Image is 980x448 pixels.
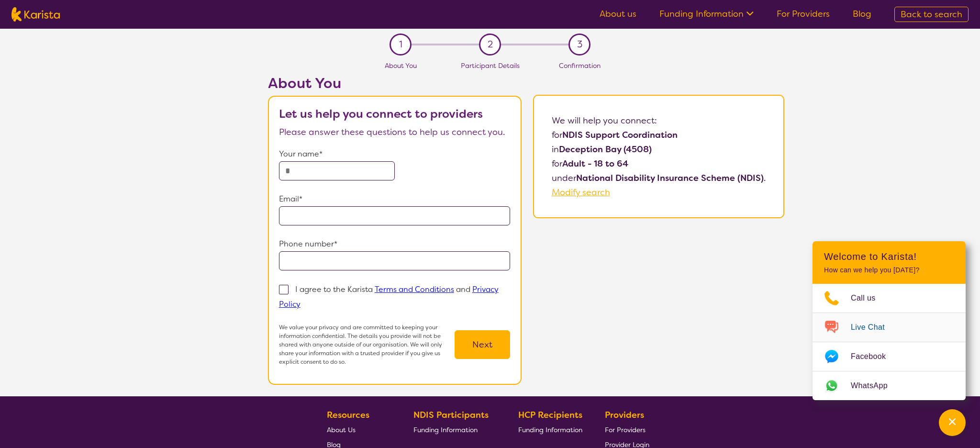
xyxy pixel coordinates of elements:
[518,422,582,437] a: Funding Information
[279,192,511,206] p: Email*
[327,409,369,421] b: Resources
[894,7,969,22] a: Back to search
[279,125,511,139] p: Please answer these questions to help us connect you.
[279,284,499,309] a: Privacy Policy
[279,106,483,122] b: Let us help you connect to providers
[851,379,899,393] span: WhatsApp
[605,422,649,437] a: For Providers
[461,61,520,70] span: Participant Details
[518,426,582,434] span: Funding Information
[385,61,417,70] span: About You
[11,7,60,22] img: Karista logo
[851,320,896,335] span: Live Chat
[939,409,966,436] button: Channel Menu
[559,61,601,70] span: Confirmation
[576,172,764,184] b: National Disability Insurance Scheme (NDIS)
[824,266,954,274] p: How can we help you [DATE]?
[327,426,356,434] span: About Us
[851,349,897,364] span: Facebook
[577,37,582,52] span: 3
[279,284,499,309] p: I agree to the Karista and
[552,128,766,142] p: for
[605,409,644,421] b: Providers
[413,409,489,421] b: NDIS Participants
[813,371,966,400] a: Web link opens in a new tab.
[455,330,510,359] button: Next
[562,158,628,169] b: Adult - 18 to 64
[268,75,522,92] h2: About You
[413,426,478,434] span: Funding Information
[851,291,887,305] span: Call us
[777,8,830,20] a: For Providers
[399,37,402,52] span: 1
[824,251,954,262] h2: Welcome to Karista!
[279,323,455,366] p: We value your privacy and are committed to keeping your information confidential. The details you...
[488,37,493,52] span: 2
[562,129,678,141] b: NDIS Support Coordination
[552,171,766,185] p: under .
[813,284,966,400] ul: Choose channel
[375,284,454,294] a: Terms and Conditions
[813,241,966,400] div: Channel Menu
[413,422,496,437] a: Funding Information
[279,237,511,251] p: Phone number*
[853,8,871,20] a: Blog
[327,422,391,437] a: About Us
[600,8,636,20] a: About us
[552,187,610,198] a: Modify search
[552,157,766,171] p: for
[559,144,652,155] b: Deception Bay (4508)
[659,8,754,20] a: Funding Information
[901,9,962,20] span: Back to search
[552,142,766,157] p: in
[518,409,582,421] b: HCP Recipients
[605,426,646,434] span: For Providers
[279,147,511,161] p: Your name*
[552,113,766,128] p: We will help you connect:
